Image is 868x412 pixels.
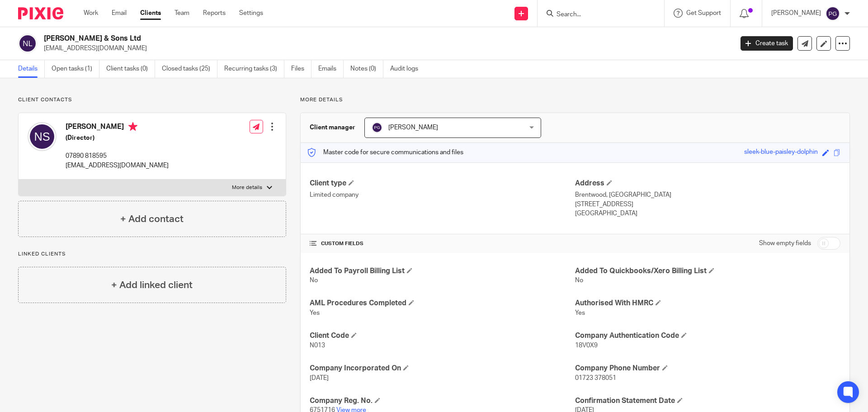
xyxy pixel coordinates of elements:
[310,331,575,341] h4: Client Code
[224,60,284,78] a: Recurring tasks (3)
[686,10,721,16] span: Get Support
[232,184,262,191] p: More details
[18,96,286,104] p: Client contacts
[575,298,840,308] h4: Authorised With HMRC
[239,9,263,18] a: Settings
[44,34,590,43] h2: [PERSON_NAME] & Sons Ltd
[575,310,585,316] span: Yes
[310,123,355,132] h3: Client manager
[575,209,840,218] p: [GEOGRAPHIC_DATA]
[66,152,169,161] p: 07890 818595
[162,60,217,78] a: Closed tasks (25)
[575,179,840,188] h4: Address
[390,60,425,78] a: Audit logs
[741,36,793,51] a: Create task
[18,60,45,78] a: Details
[310,364,575,373] h4: Company Incorporated On
[291,60,311,78] a: Files
[52,60,99,78] a: Open tasks (1)
[18,34,37,53] img: svg%3E
[310,310,320,316] span: Yes
[350,60,383,78] a: Notes (0)
[175,9,189,18] a: Team
[310,190,575,199] p: Limited company
[120,212,184,226] h4: + Add contact
[575,277,583,284] span: No
[771,9,821,18] p: [PERSON_NAME]
[112,9,127,18] a: Email
[310,396,575,406] h4: Company Reg. No.
[44,44,727,53] p: [EMAIL_ADDRESS][DOMAIN_NAME]
[66,161,169,170] p: [EMAIL_ADDRESS][DOMAIN_NAME]
[307,148,463,157] p: Master code for secure communications and files
[310,298,575,308] h4: AML Procedures Completed
[310,277,318,284] span: No
[18,7,63,19] img: Pixie
[300,96,850,104] p: More details
[203,9,226,18] a: Reports
[140,9,161,18] a: Clients
[66,133,169,142] h5: (Director)
[310,342,325,349] span: N013
[744,147,818,158] div: sleek-blue-paisley-dolphin
[318,60,344,78] a: Emails
[826,6,840,21] img: svg%3E
[388,124,438,131] span: [PERSON_NAME]
[310,240,575,247] h4: CUSTOM FIELDS
[106,60,155,78] a: Client tasks (0)
[575,396,840,406] h4: Confirmation Statement Date
[111,278,193,292] h4: + Add linked client
[575,200,840,209] p: [STREET_ADDRESS]
[128,122,137,131] i: Primary
[310,266,575,276] h4: Added To Payroll Billing List
[575,364,840,373] h4: Company Phone Number
[28,122,57,151] img: svg%3E
[66,122,169,133] h4: [PERSON_NAME]
[18,251,286,258] p: Linked clients
[310,179,575,188] h4: Client type
[575,190,840,199] p: Brentwood, [GEOGRAPHIC_DATA]
[575,266,840,276] h4: Added To Quickbooks/Xero Billing List
[575,342,598,349] span: 18V0X9
[575,331,840,341] h4: Company Authentication Code
[372,122,382,133] img: svg%3E
[310,375,329,381] span: [DATE]
[84,9,98,18] a: Work
[759,239,811,248] label: Show empty fields
[556,11,637,19] input: Search
[575,375,616,381] span: 01723 378051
